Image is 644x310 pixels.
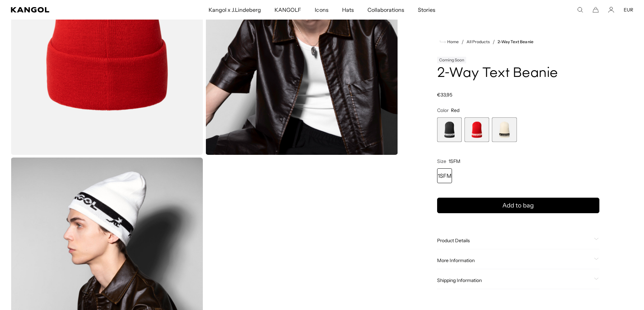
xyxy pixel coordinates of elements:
[608,7,614,13] a: Account
[437,168,452,183] div: 1SFM
[492,117,517,142] label: Natural
[11,7,138,12] a: Kangol
[467,39,490,44] a: All Products
[437,66,599,81] h1: 2-Way Text Beanie
[624,7,633,13] button: EUR
[437,38,599,46] nav: breadcrumbs
[437,117,462,142] div: 1 of 3
[577,7,583,13] summary: Search here
[593,7,599,13] button: Cart
[437,117,462,142] label: Black
[490,38,495,46] li: /
[464,117,489,142] div: 2 of 3
[449,158,460,164] span: 1SFM
[437,158,446,164] span: Size
[446,39,459,44] span: Home
[437,237,591,244] span: Product Details
[498,39,533,44] a: 2-Way Text Beanie
[502,201,534,210] span: Add to bag
[492,117,517,142] div: 3 of 3
[437,257,591,263] span: More Information
[451,107,459,113] span: Red
[437,92,452,98] span: €33,95
[440,39,459,45] a: Home
[459,38,464,46] li: /
[464,117,489,142] label: Red
[437,57,466,63] div: Coming Soon
[437,107,449,113] span: Color
[437,277,591,283] span: Shipping Information
[437,198,599,213] button: Add to bag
